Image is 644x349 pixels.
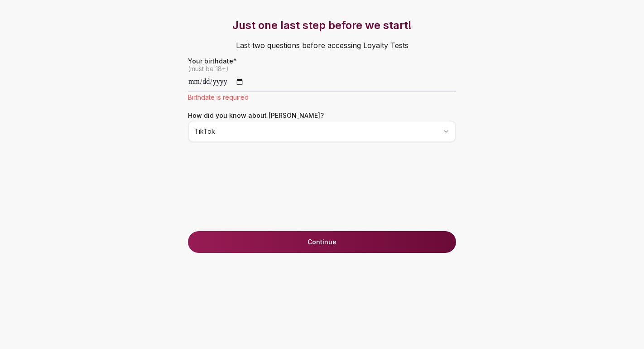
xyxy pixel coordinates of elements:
button: Continue [188,231,456,253]
label: How did you know about [PERSON_NAME]? [188,111,324,119]
span: (must be 18+) [188,64,456,73]
h3: Just one last step before we start! [170,18,474,33]
label: Your birthdate* [188,58,456,64]
span: Birthdate is required [188,93,249,101]
p: Last two questions before accessing Loyalty Tests [170,33,474,58]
